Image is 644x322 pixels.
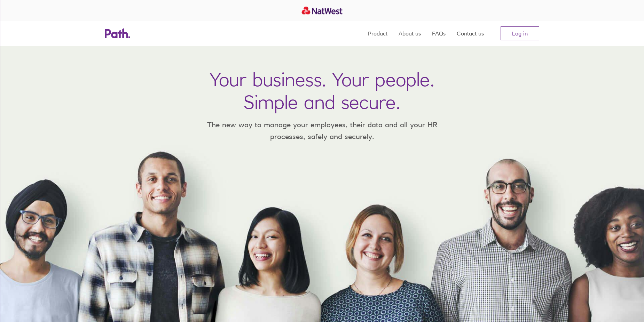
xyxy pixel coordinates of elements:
a: Product [368,21,387,46]
a: About us [399,21,421,46]
h1: Your business. Your people. Simple and secure. [210,68,434,113]
a: FAQs [432,21,446,46]
a: Log in [501,26,539,40]
p: The new way to manage your employees, their data and all your HR processes, safely and securely. [197,119,447,142]
a: Contact us [457,21,484,46]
